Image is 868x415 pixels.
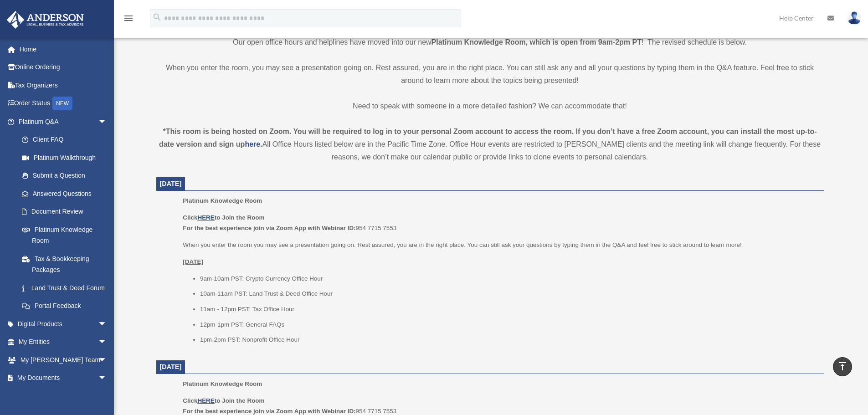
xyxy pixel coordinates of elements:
a: HERE [197,397,214,404]
a: Land Trust & Deed Forum [13,279,121,297]
strong: Platinum Knowledge Room, which is open from 9am-2pm PT [431,38,642,46]
li: 11am - 12pm PST: Tax Office Hour [200,304,817,315]
div: NEW [52,97,72,110]
b: For the best experience join via Zoom App with Webinar ID: [183,408,355,415]
a: Portal Feedback [13,297,121,315]
a: Home [6,40,121,58]
a: menu [123,16,134,24]
span: [DATE] [160,180,182,187]
a: Client FAQ [13,131,121,149]
a: My Documentsarrow_drop_down [6,369,121,387]
span: arrow_drop_down [98,315,116,333]
a: My [PERSON_NAME] Teamarrow_drop_down [6,351,121,369]
li: 9am-10am PST: Crypto Currency Office Hour [200,273,817,284]
p: When you enter the room, you may see a presentation going on. Rest assured, you are in the right ... [156,61,824,87]
img: Anderson Advisors Platinum Portal [4,11,87,29]
a: Answered Questions [13,184,121,203]
a: vertical_align_top [833,357,852,376]
a: Platinum Q&Aarrow_drop_down [6,113,121,131]
span: Platinum Knowledge Room [183,380,262,387]
p: Our open office hours and helplines have moved into our new ! The revised schedule is below. [156,36,824,49]
a: Platinum Walkthrough [13,149,121,167]
u: [DATE] [183,258,203,265]
a: Submit a Question [13,167,121,185]
strong: *This room is being hosted on Zoom. You will be required to log in to your personal Zoom account ... [159,128,817,148]
i: menu [123,13,134,24]
b: For the best experience join via Zoom App with Webinar ID: [183,225,355,231]
span: arrow_drop_down [98,113,116,131]
p: Need to speak with someone in a more detailed fashion? We can accommodate that! [156,100,824,113]
a: Tax Organizers [6,76,121,94]
span: arrow_drop_down [98,369,116,388]
a: My Entitiesarrow_drop_down [6,333,121,351]
p: 954 7715 7553 [183,212,817,234]
li: 1pm-2pm PST: Nonprofit Office Hour [200,334,817,345]
li: 10am-11am PST: Land Trust & Deed Office Hour [200,288,817,299]
span: [DATE] [160,363,182,370]
a: Order StatusNEW [6,94,121,113]
a: Online Ordering [6,58,121,77]
li: 12pm-1pm PST: General FAQs [200,319,817,330]
a: HERE [197,214,214,221]
b: Click to Join the Room [183,214,264,221]
strong: . [260,140,262,148]
span: arrow_drop_down [98,351,116,369]
span: Platinum Knowledge Room [183,197,262,204]
div: All Office Hours listed below are in the Pacific Time Zone. Office Hour events are restricted to ... [156,125,824,164]
a: Platinum Knowledge Room [13,220,116,250]
a: Tax & Bookkeeping Packages [13,250,121,279]
img: User Pic [847,11,861,25]
p: When you enter the room you may see a presentation going on. Rest assured, you are in the right p... [183,240,817,251]
span: arrow_drop_down [98,333,116,352]
a: here [245,140,260,148]
i: vertical_align_top [837,361,848,372]
b: Click to Join the Room [183,397,264,404]
a: Document Review [13,203,121,221]
a: Digital Productsarrow_drop_down [6,315,121,333]
i: search [152,12,162,22]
